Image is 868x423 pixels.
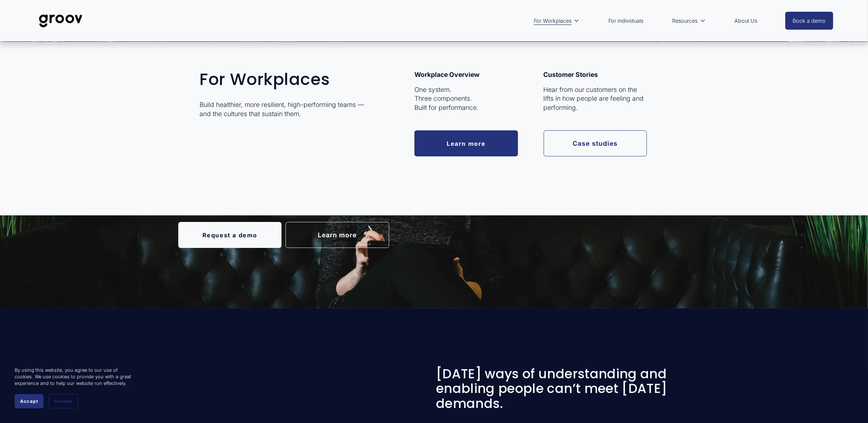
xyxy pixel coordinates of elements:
span: Resources [672,16,697,26]
a: Case studies [544,130,647,156]
a: For Individuals [605,12,647,29]
a: folder dropdown [668,12,709,29]
p: Build healthier, more resilient, high-performing teams — and the cultures that sustain them. [200,100,368,118]
a: folder dropdown [530,12,583,29]
a: Book a demo [785,12,834,30]
span: Accept [20,398,38,404]
a: Learn more [414,130,518,156]
p: Hear from our customers on the lifts in how people are feeling and performing. [544,85,647,112]
button: Decline [49,394,78,408]
strong: Customer Stories [544,71,598,78]
strong: Workplace Overview [414,71,480,78]
a: About Us [731,12,761,29]
p: By using this website, you agree to our use of cookies. We use cookies to provide you with a grea... [15,367,132,387]
p: One system. Three components. Built for performance. [414,85,518,112]
button: Accept [15,394,44,408]
span: For Workplaces [534,16,571,26]
h2: For Workplaces [200,70,368,89]
span: Decline [55,398,72,404]
img: Groov | Unlock Human Potential at Work and in Life [35,9,86,33]
section: Cookie banner [7,360,139,416]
